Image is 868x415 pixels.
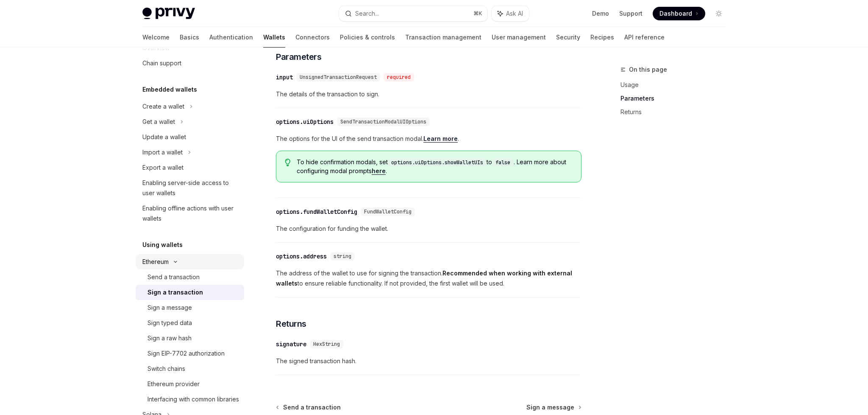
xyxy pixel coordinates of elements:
[147,364,185,374] div: Switch chains
[285,159,291,166] svg: Tip
[653,7,705,20] a: Dashboard
[276,118,334,126] div: options.uiOptions
[147,348,225,359] div: Sign EIP-7702 authorization
[142,58,181,68] div: Chain support
[136,201,244,226] a: Enabling offline actions with user wallets
[276,252,327,261] div: options.address
[147,272,200,282] div: Send a transaction
[313,341,340,348] span: HexString
[492,158,514,167] code: false
[147,287,203,297] div: Sign a transaction
[136,346,244,361] a: Sign EIP-7702 authorization
[276,340,306,348] div: signature
[283,403,341,412] span: Send a transaction
[147,318,192,328] div: Sign typed data
[136,285,244,300] a: Sign a transaction
[339,6,487,21] button: Search...⌘K
[388,158,487,167] code: options.uiOptions.showWalletUIs
[147,394,239,404] div: Interfacing with common libraries
[136,56,244,71] a: Chain support
[334,253,351,260] span: string
[276,73,293,81] div: input
[295,27,330,48] a: Connectors
[276,207,357,216] div: options.fundWalletConfig
[142,178,239,198] div: Enabling server-side access to user wallets
[142,163,184,173] div: Export a wallet
[142,147,183,157] div: Import a wallet
[136,361,244,376] a: Switch chains
[473,10,482,17] span: ⌘ K
[276,318,306,330] span: Returns
[364,208,412,215] span: FundWalletConfig
[136,392,244,407] a: Interfacing with common libraries
[142,132,186,142] div: Update a wallet
[142,203,239,224] div: Enabling offline actions with user wallets
[276,224,581,234] span: The configuration for funding the wallet.
[592,9,609,18] a: Demo
[142,84,197,95] h5: Embedded wallets
[276,51,321,63] span: Parameters
[142,27,170,48] a: Welcome
[340,27,395,48] a: Policies & controls
[297,158,573,175] span: To hide confirmation modals, set to . Learn more about configuring modal prompts .
[136,300,244,315] a: Sign a message
[147,303,192,313] div: Sign a message
[590,27,614,48] a: Recipes
[340,118,426,125] span: SendTransactionModalUIOptions
[136,129,244,145] a: Update a wallet
[142,101,184,112] div: Create a wallet
[142,117,175,127] div: Get a wallet
[556,27,580,48] a: Security
[405,27,481,48] a: Transaction management
[136,160,244,175] a: Export a wallet
[506,9,523,18] span: Ask AI
[423,135,458,143] a: Learn more
[136,175,244,201] a: Enabling server-side access to user wallets
[492,27,546,48] a: User management
[620,78,732,92] a: Usage
[526,403,581,412] a: Sign a message
[147,333,192,343] div: Sign a raw hash
[355,8,379,19] div: Search...
[209,27,253,48] a: Authentication
[620,105,732,119] a: Returns
[263,27,285,48] a: Wallets
[629,64,667,75] span: On this page
[659,9,692,18] span: Dashboard
[492,6,529,21] button: Ask AI
[712,7,726,20] button: Toggle dark mode
[142,240,183,250] h5: Using wallets
[142,257,169,267] div: Ethereum
[372,167,386,175] a: here
[277,403,341,412] a: Send a transaction
[384,73,414,81] div: required
[526,403,574,412] span: Sign a message
[136,269,244,285] a: Send a transaction
[142,8,195,20] img: light logo
[624,27,665,48] a: API reference
[136,315,244,331] a: Sign typed data
[300,74,377,81] span: UnsignedTransactionRequest
[276,356,581,366] span: The signed transaction hash.
[619,9,643,18] a: Support
[276,134,581,144] span: The options for the UI of the send transaction modal. .
[620,92,732,105] a: Parameters
[147,379,200,389] div: Ethereum provider
[180,27,199,48] a: Basics
[276,89,581,99] span: The details of the transaction to sign.
[136,331,244,346] a: Sign a raw hash
[136,376,244,392] a: Ethereum provider
[276,268,581,289] span: The address of the wallet to use for signing the transaction. to ensure reliable functionality. I...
